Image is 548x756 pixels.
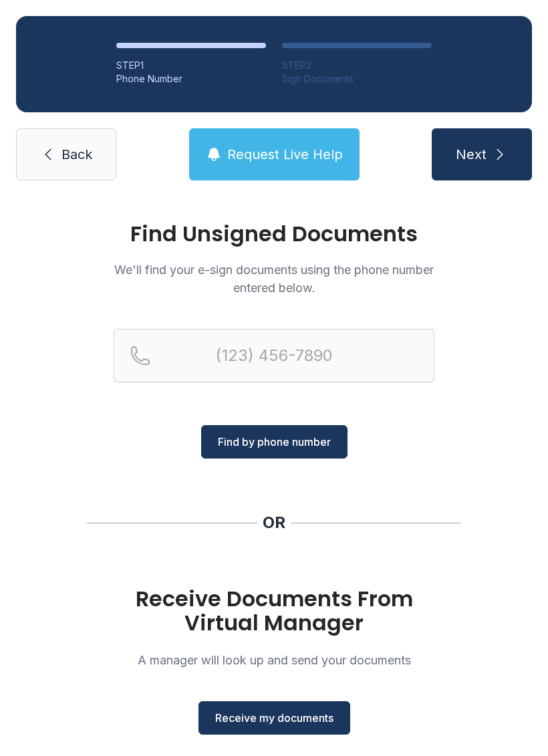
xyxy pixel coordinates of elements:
[116,72,266,86] div: Phone Number
[114,651,434,669] p: A manager will look up and send your documents
[215,710,333,726] span: Receive my documents
[218,434,331,450] span: Find by phone number
[61,145,92,164] span: Back
[116,59,266,72] div: STEP 1
[114,261,434,297] p: We'll find your e-sign documents using the phone number entered below.
[114,223,434,245] h1: Find Unsigned Documents
[282,59,432,72] div: STEP 2
[227,145,343,164] span: Request Live Help
[114,587,434,635] h1: Receive Documents From Virtual Manager
[263,512,285,533] div: OR
[114,329,434,382] input: Reservation phone number
[282,72,432,86] div: Sign Documents
[456,145,487,164] span: Next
